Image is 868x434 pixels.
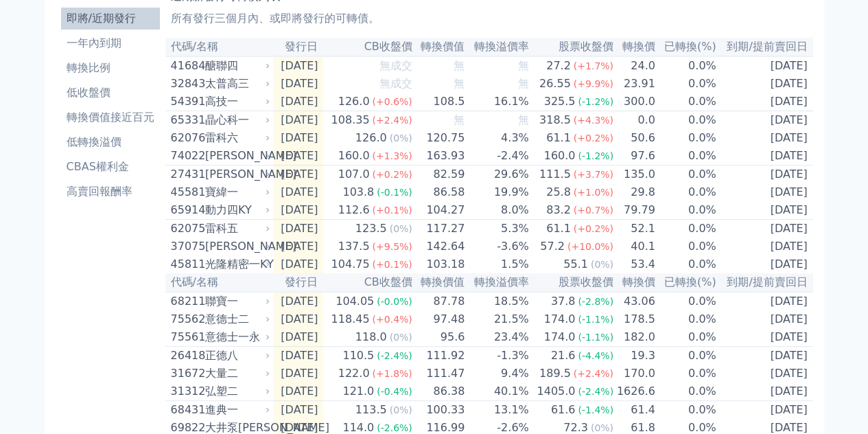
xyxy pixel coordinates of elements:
div: 318.5 [537,112,574,128]
li: 轉換價值接近百元 [61,109,160,126]
td: 0.0% [656,328,717,347]
td: 40.1% [465,382,529,401]
div: 68211 [171,293,202,310]
div: 113.5 [353,402,390,418]
div: 107.0 [336,166,373,183]
td: 0.0% [656,111,717,130]
td: 103.18 [413,255,466,273]
td: 100.33 [413,401,466,420]
div: 45581 [171,184,202,201]
td: 178.5 [614,310,656,328]
span: (0%) [390,133,412,144]
div: 31672 [171,365,202,382]
td: [DATE] [717,401,813,420]
span: (0%) [390,223,412,234]
td: [DATE] [717,75,813,93]
td: 23.4% [465,328,529,347]
span: (+3.7%) [574,169,613,180]
div: 正德八 [205,347,268,364]
li: 即將/近期發行 [61,10,160,27]
td: [DATE] [273,147,324,165]
a: 低轉換溢價 [61,131,160,153]
div: 37.8 [548,293,578,310]
div: 62076 [171,130,202,146]
td: 18.5% [465,292,529,310]
div: 65331 [171,112,202,128]
span: (-2.4%) [377,350,412,361]
td: 19.9% [465,183,529,201]
td: [DATE] [717,147,813,165]
div: 意德士一永 [205,329,268,345]
td: [DATE] [717,347,813,365]
div: 68431 [171,402,202,418]
div: 27431 [171,166,202,183]
span: 無成交 [379,59,412,72]
td: 24.0 [614,56,656,75]
td: 111.47 [413,365,466,382]
td: 79.79 [614,201,656,220]
td: 5.3% [465,220,529,238]
td: 4.3% [465,129,529,147]
td: 16.1% [465,93,529,111]
span: (-2.6%) [377,422,412,433]
span: 無 [454,113,465,126]
div: 325.5 [541,93,578,110]
span: (-1.1%) [578,314,613,325]
div: 57.2 [537,238,567,255]
td: 104.27 [413,201,466,220]
td: 97.6 [614,147,656,165]
span: (-1.2%) [578,150,613,161]
td: 0.0% [656,147,717,165]
td: 0.0% [656,401,717,420]
span: (-0.0%) [377,296,412,307]
div: 27.2 [543,58,574,74]
td: [DATE] [273,292,324,310]
td: [DATE] [273,255,324,273]
td: 0.0% [656,238,717,255]
td: 1.5% [465,255,529,273]
td: 0.0% [656,75,717,93]
a: 轉換比例 [61,57,160,79]
th: 轉換溢價率 [465,273,529,292]
td: 50.6 [614,129,656,147]
div: 189.5 [537,365,574,382]
span: (+0.1%) [372,259,412,270]
th: 代碼/名稱 [165,38,273,56]
div: 25.8 [543,184,574,201]
td: [DATE] [273,129,324,147]
a: 高賣回報酬率 [61,181,160,203]
span: (+1.3%) [372,150,412,161]
td: [DATE] [273,165,324,184]
td: [DATE] [273,310,324,328]
th: 股票收盤價 [530,38,614,56]
div: 160.0 [336,148,373,164]
div: 174.0 [541,329,578,345]
div: 37075 [171,238,202,255]
td: 29.6% [465,165,529,184]
div: 32843 [171,76,202,92]
div: 61.6 [548,402,578,418]
span: (+4.3%) [574,115,613,126]
li: CBAS權利金 [61,159,160,175]
div: 160.0 [541,148,578,164]
td: 182.0 [614,328,656,347]
th: 股票收盤價 [530,273,614,292]
div: 弘塑二 [205,383,268,400]
th: 轉換價 [614,38,656,56]
div: 108.35 [328,112,372,128]
td: -1.3% [465,347,529,365]
th: 已轉換(%) [656,38,717,56]
td: -3.6% [465,238,529,255]
li: 轉換比例 [61,60,160,76]
div: 61.1 [543,220,574,237]
a: 一年內到期 [61,32,160,54]
div: 54391 [171,93,202,110]
span: (+0.2%) [574,223,613,234]
td: 0.0% [656,201,717,220]
td: [DATE] [717,165,813,184]
span: (-2.8%) [578,296,613,307]
div: 31312 [171,383,202,400]
th: 轉換價值 [413,38,466,56]
td: [DATE] [717,56,813,75]
div: 104.75 [328,256,372,273]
